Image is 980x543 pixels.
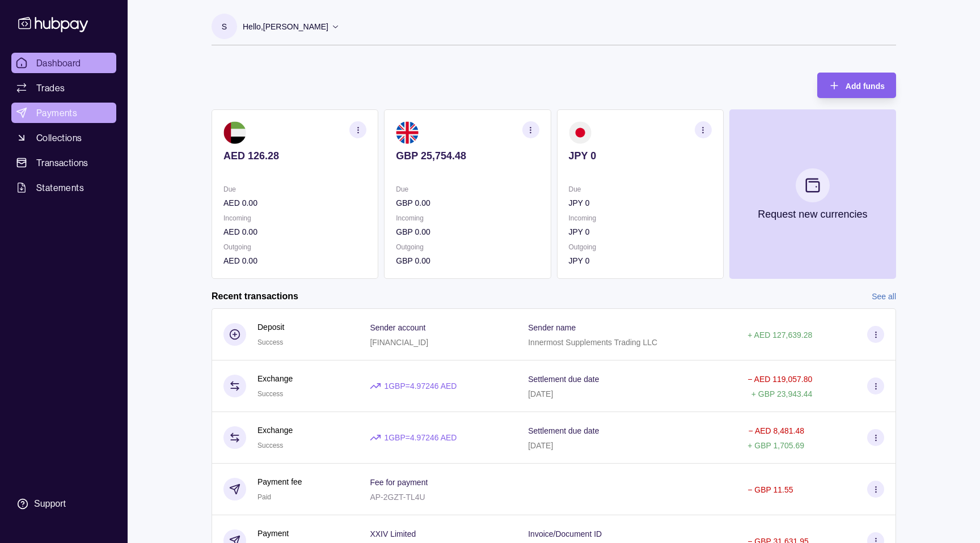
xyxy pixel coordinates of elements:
p: Incoming [569,212,712,224]
p: AED 0.00 [223,254,366,267]
img: ae [223,121,246,144]
button: Request new currencies [729,109,896,279]
button: Add funds [817,73,896,98]
p: [FINANCIAL_ID] [370,338,428,347]
p: 1 GBP = 4.97246 AED [384,380,457,392]
p: [DATE] [528,389,553,398]
p: JPY 0 [569,197,712,209]
p: Innermost Supplements Trading LLC [528,338,657,347]
p: Settlement due date [528,375,599,384]
p: AED 0.00 [223,226,366,238]
p: Hello, [PERSON_NAME] [243,20,328,33]
p: JPY 0 [569,226,712,238]
p: − AED 119,057.80 [747,375,812,384]
p: Exchange [257,424,293,436]
p: Invoice/Document ID [528,529,602,538]
p: Fee for payment [370,478,428,487]
p: GBP 0.00 [396,254,539,267]
p: Request new currencies [758,208,867,220]
p: + GBP 23,943.44 [751,389,813,398]
p: GBP 0.00 [396,197,539,209]
span: Statements [36,181,84,194]
p: Settlement due date [528,426,599,435]
div: Support [34,498,66,510]
span: Success [257,338,283,346]
p: Exchange [257,372,293,385]
a: Trades [11,78,116,98]
a: Dashboard [11,53,116,73]
p: − AED 8,481.48 [749,426,804,435]
a: Transactions [11,152,116,173]
p: + AED 127,639.28 [747,330,812,340]
h2: Recent transactions [212,290,298,303]
a: See all [872,290,896,303]
p: Incoming [396,212,539,224]
span: Collections [36,131,82,145]
p: 1 GBP = 4.97246 AED [384,431,457,444]
p: AP-2GZT-TL4U [370,493,425,502]
span: Transactions [36,156,88,169]
p: Outgoing [223,241,366,253]
p: Outgoing [396,241,539,253]
p: Payment [257,527,289,540]
span: Success [257,390,283,398]
span: Dashboard [36,56,81,70]
img: gb [396,121,419,144]
a: Payments [11,103,116,123]
p: Due [569,183,712,196]
p: JPY 0 [569,254,712,267]
p: Incoming [223,212,366,224]
span: Success [257,442,283,449]
p: Due [396,183,539,196]
p: S [222,20,227,33]
a: Support [11,492,116,516]
span: Payments [36,106,77,120]
span: Trades [36,81,65,95]
p: AED 0.00 [223,197,366,209]
p: [DATE] [528,441,553,450]
p: Sender account [370,323,425,332]
a: Collections [11,128,116,148]
p: JPY 0 [569,150,712,162]
p: Outgoing [569,241,712,253]
span: Add funds [846,82,885,91]
p: Due [223,183,366,196]
p: GBP 25,754.48 [396,150,539,162]
p: Sender name [528,323,576,332]
a: Statements [11,177,116,198]
p: Payment fee [257,476,302,488]
p: GBP 0.00 [396,226,539,238]
p: XXIV Limited [370,529,416,538]
img: jp [569,121,592,144]
p: AED 126.28 [223,150,366,162]
p: − GBP 11.55 [747,485,793,494]
span: Paid [257,493,271,501]
p: Deposit [257,321,284,333]
p: + GBP 1,705.69 [747,441,804,450]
